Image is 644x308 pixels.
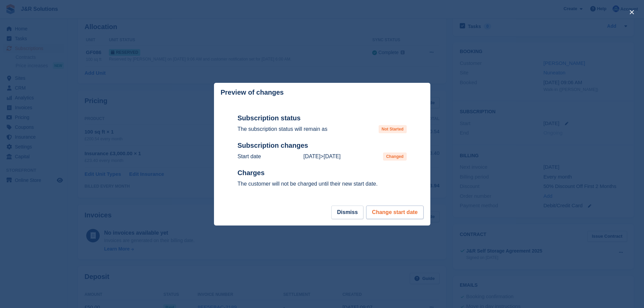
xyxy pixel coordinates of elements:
[238,141,407,150] h2: Subscription changes
[303,153,320,159] time: 2025-09-05 23:00:00 UTC
[221,89,284,96] p: Preview of changes
[238,125,328,133] p: The subscription status will remain as
[331,206,363,219] button: Dismiss
[238,114,407,122] h2: Subscription status
[324,153,340,159] time: 2025-08-20 23:00:00 UTC
[238,180,407,188] p: The customer will not be charged until their new start date.
[379,125,407,133] span: Not Started
[383,152,406,161] span: Changed
[303,152,340,161] p: >
[238,169,407,177] h2: Charges
[366,206,423,219] button: Change start date
[238,152,261,161] p: Start date
[626,7,637,18] button: close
